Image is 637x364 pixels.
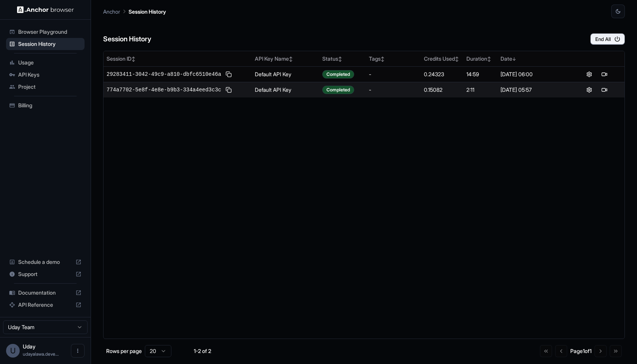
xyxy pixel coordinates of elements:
div: 14:59 [466,71,494,78]
span: Schedule a demo [18,258,72,266]
span: Uday [23,343,36,350]
div: Status [322,55,363,63]
div: 2:11 [466,86,494,94]
nav: breadcrumb [103,7,166,16]
p: Rows per page [106,347,142,355]
div: Usage [6,56,85,69]
span: Project [18,83,82,91]
div: API Key Name [255,55,317,63]
span: 774a7702-5e8f-4e8e-b9b3-334a4eed3c3c [107,86,221,94]
span: ↕ [487,56,491,62]
div: Documentation [6,287,85,299]
span: ↓ [512,56,516,62]
div: Tags [369,55,418,63]
td: Default API Key [252,82,320,97]
div: Project [6,81,85,93]
span: Billing [18,102,82,109]
div: Duration [466,55,494,63]
div: - [369,71,418,78]
div: - [369,86,418,94]
p: Session History [129,8,166,16]
span: Browser Playground [18,28,82,36]
h6: Session History [103,34,151,45]
div: Date [500,55,566,63]
span: ↕ [455,56,459,62]
span: API Keys [18,71,82,78]
div: Session History [6,38,85,50]
div: Support [6,268,85,280]
div: 0.24323 [424,71,460,78]
img: Anchor Logo [17,6,74,13]
p: Anchor [103,8,120,16]
div: API Reference [6,299,85,311]
span: ↕ [289,56,293,62]
div: Credits Used [424,55,460,63]
div: 0.15082 [424,86,460,94]
span: ↕ [338,56,342,62]
div: Browser Playground [6,26,85,38]
div: Schedule a demo [6,256,85,268]
div: Completed [322,70,354,78]
button: End All [590,33,625,45]
div: Completed [322,86,354,94]
div: Billing [6,99,85,111]
div: [DATE] 06:00 [500,71,566,78]
div: API Keys [6,69,85,81]
div: Page 1 of 1 [570,347,591,355]
span: ↕ [132,56,135,62]
div: 1-2 of 2 [184,347,221,355]
span: Support [18,270,72,278]
span: 29283411-3042-49c9-a810-dbfc6510e46a [107,71,221,78]
div: Session ID [107,55,249,63]
span: API Reference [18,301,72,309]
div: U [6,344,20,358]
span: Session History [18,40,82,48]
span: Documentation [18,289,72,297]
span: udayalawa.developer@gmail.com [23,351,59,357]
span: ↕ [381,56,384,62]
span: Usage [18,59,82,66]
button: Open menu [71,344,85,358]
div: [DATE] 05:57 [500,86,566,94]
td: Default API Key [252,66,320,82]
